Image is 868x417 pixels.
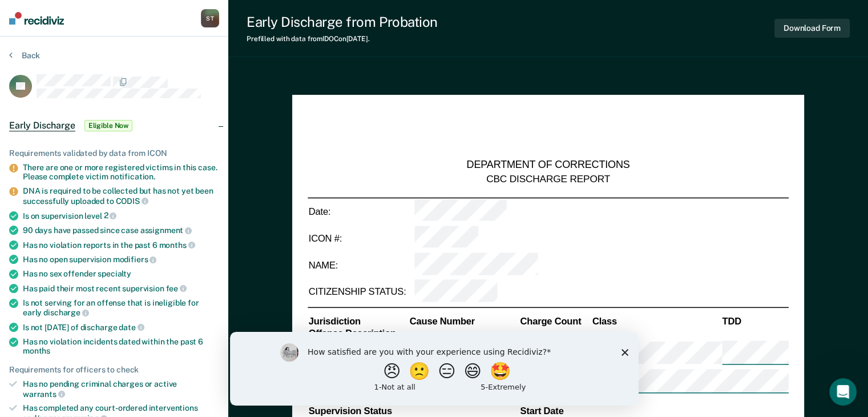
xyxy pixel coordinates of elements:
[23,390,65,399] span: warrants
[486,172,610,185] div: CBC DISCHARGE REPORT
[23,163,219,182] div: There are one or more registered victims in this case. Please complete victim notification.
[23,211,219,221] div: Is on supervision level
[23,269,219,279] div: Has no sex offender
[247,35,438,43] div: Prefilled with data from IDOC on [DATE] .
[201,9,219,27] div: S T
[519,315,591,327] th: Charge Count
[104,211,117,220] span: 2
[201,9,219,27] button: ST
[308,404,519,417] th: Supervision Status
[113,255,157,264] span: modifiers
[247,14,438,30] div: Early Discharge from Probation
[519,404,789,417] th: Start Date
[829,378,857,406] iframe: Intercom live chat
[23,337,219,356] div: Has no violation incidents dated within the past 6
[230,332,639,406] iframe: Survey by Kim from Recidiviz
[308,252,413,279] td: NAME:
[23,240,219,250] div: Has no violation reports in the past 6
[43,308,89,317] span: discharge
[9,149,219,158] div: Requirements validated by data from ICON
[308,327,409,340] th: Offense Description
[9,50,40,61] button: Back
[23,225,219,235] div: 90 days have passed since case
[84,120,133,131] span: Eligible Now
[721,315,789,327] th: TDD
[467,159,630,173] div: DEPARTMENT OF CORRECTIONS
[409,315,519,327] th: Cause Number
[774,19,850,38] button: Download Form
[591,315,721,327] th: Class
[140,226,192,235] span: assignment
[308,279,413,306] td: CITIZENSHIP STATUS:
[23,254,219,264] div: Has no open supervision
[23,186,219,206] div: DNA is required to be collected but has not yet been successfully uploaded to CODIS
[166,284,187,293] span: fee
[308,315,409,327] th: Jurisdiction
[23,379,219,399] div: Has no pending criminal charges or active
[23,322,219,332] div: Is not [DATE] of discharge
[98,269,131,278] span: specialty
[308,225,413,252] td: ICON #:
[9,12,64,25] img: Recidiviz
[9,120,75,131] span: Early Discharge
[9,365,219,375] div: Requirements for officers to check
[159,240,195,250] span: months
[23,346,50,355] span: months
[308,198,413,225] td: Date:
[23,298,219,318] div: Is not serving for an offense that is ineligible for early
[119,323,144,332] span: date
[23,283,219,294] div: Has paid their most recent supervision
